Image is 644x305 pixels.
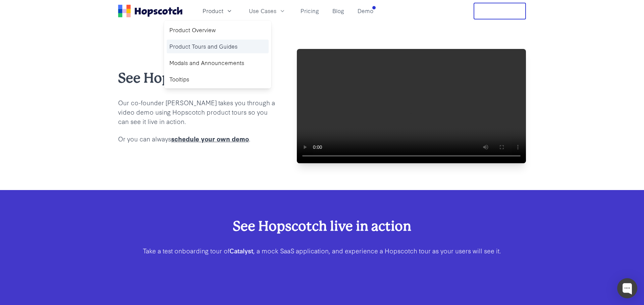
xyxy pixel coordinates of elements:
[140,246,504,255] p: Take a test onboarding tour of , a mock SaaS application, and experience a Hopscotch tour as your...
[474,3,526,19] button: Free Trial
[298,5,322,16] a: Pricing
[330,5,347,16] a: Blog
[118,134,275,143] p: Or you can always .
[167,40,269,53] a: Product Tours and Guides
[140,217,504,235] h2: See Hopscotch live in action
[171,134,249,143] a: schedule your own demo
[245,5,290,16] button: Use Cases
[118,5,182,17] a: Home
[167,72,269,86] a: Tooltips
[167,23,269,37] a: Product Overview
[203,7,223,15] span: Product
[118,69,275,87] h2: See Hopscotch in action
[199,5,237,16] button: Product
[118,98,275,126] p: Our co-founder [PERSON_NAME] takes you through a video demo using Hopscotch product tours so you ...
[229,246,253,255] b: Catalyst
[355,5,376,16] a: Demo
[167,56,269,70] a: Modals and Announcements
[249,7,276,15] span: Use Cases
